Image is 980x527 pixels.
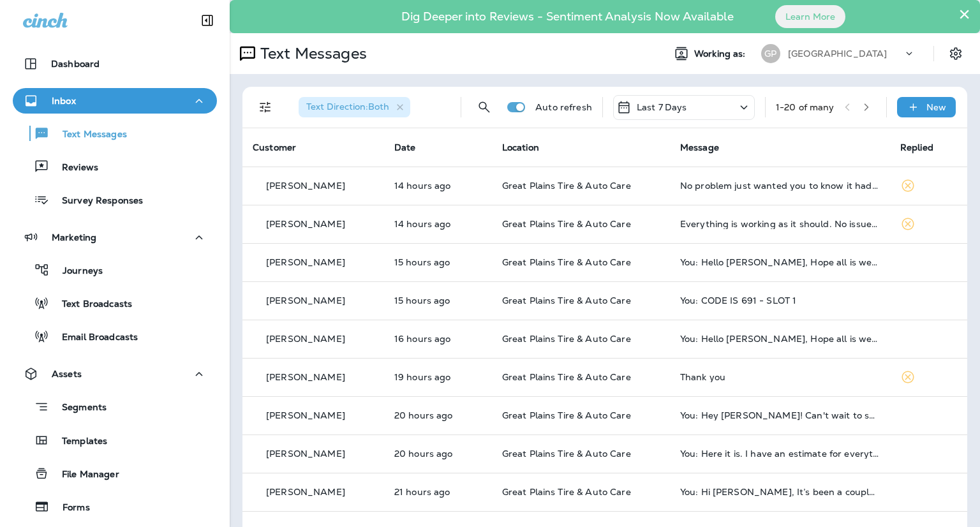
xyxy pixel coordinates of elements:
p: Email Broadcasts [49,332,138,344]
p: Segments [49,402,107,415]
p: Text Messages [50,129,127,141]
p: File Manager [49,469,119,481]
button: Survey Responses [13,186,217,213]
button: Search Messages [471,94,497,120]
button: Inbox [13,88,217,114]
div: Thank you [680,372,880,382]
div: Text Direction:Both [299,97,410,117]
p: Inbox [52,96,76,106]
button: Journeys [13,256,217,283]
p: [PERSON_NAME] [266,487,345,497]
span: Location [502,142,539,153]
div: GP [761,44,780,63]
span: Replied [900,142,933,153]
p: Forms [50,502,90,514]
button: Collapse Sidebar [189,8,225,33]
p: [PERSON_NAME] [266,219,345,229]
p: Text Messages [255,44,367,63]
div: You: Here it is. I have an estimate for everything we discovered. No pressure, we give YOU, our c... [680,449,880,459]
span: Working as: [694,48,748,59]
span: Great Plains Tire & Auto Care [502,256,631,268]
span: Great Plains Tire & Auto Care [502,295,631,306]
span: Text Direction : Both [306,101,389,112]
p: Text Broadcasts [49,299,132,311]
p: [PERSON_NAME] [266,257,345,267]
div: No problem just wanted you to know it had been completed [680,181,880,191]
span: Great Plains Tire & Auto Care [502,180,631,191]
div: You: Hello Jason, Hope all is well! This is Justin from Great Plains Tire & Auto Care. I wanted t... [680,257,880,267]
p: Sep 25, 2025 10:48 AM [394,410,482,420]
button: Forms [13,493,217,520]
button: Learn More [775,5,845,28]
button: Marketing [13,225,217,250]
button: Settings [944,42,967,65]
p: New [926,102,946,112]
button: Templates [13,427,217,454]
div: You: Hello David, Hope all is well! This is Justin at Great Plains Tire & Auto Care, I wanted to ... [680,334,880,344]
p: [GEOGRAPHIC_DATA] [788,48,887,59]
p: Sep 25, 2025 03:30 PM [394,334,482,344]
p: Sep 25, 2025 10:24 AM [394,487,482,497]
p: Sep 25, 2025 12:16 PM [394,372,482,382]
p: Survey Responses [49,195,143,207]
p: Sep 25, 2025 05:06 PM [394,181,482,191]
span: Great Plains Tire & Auto Care [502,448,631,459]
p: [PERSON_NAME] [266,372,345,382]
span: Great Plains Tire & Auto Care [502,333,631,345]
button: Filters [253,94,278,120]
button: Email Broadcasts [13,323,217,350]
span: Customer [253,142,296,153]
p: [PERSON_NAME] [266,295,345,306]
p: Sep 25, 2025 04:30 PM [394,257,482,267]
div: You: Hey Chad! Can't wait to serve you again. Click on the link below to get started! Once you ar... [680,410,880,420]
span: Great Plains Tire & Auto Care [502,218,631,230]
p: [PERSON_NAME] [266,334,345,344]
p: [PERSON_NAME] [266,181,345,191]
p: Sep 25, 2025 10:42 AM [394,449,482,459]
div: You: Hi Rodney, It’s been a couple of months since we serviced your 2011 Honda Odyssey at Great P... [680,487,880,497]
button: Assets [13,361,217,387]
button: Text Broadcasts [13,290,217,316]
span: Great Plains Tire & Auto Care [502,371,631,383]
p: Dig Deeper into Reviews - Sentiment Analysis Now Available [364,15,771,19]
p: [PERSON_NAME] [266,410,345,420]
p: Marketing [52,232,96,242]
div: Everything is working as it should. No issues from what was repaired. [680,219,880,229]
p: Sep 25, 2025 04:17 PM [394,295,482,306]
div: You: CODE IS 691 - SLOT 1 [680,295,880,306]
button: Segments [13,393,217,420]
p: Templates [49,436,107,448]
p: Journeys [50,265,103,278]
span: Great Plains Tire & Auto Care [502,486,631,498]
button: Close [958,4,970,24]
p: Assets [52,369,82,379]
div: 1 - 20 of many [776,102,835,112]
button: Dashboard [13,51,217,77]
p: Sep 25, 2025 04:47 PM [394,219,482,229]
span: Message [680,142,719,153]
span: Great Plains Tire & Auto Care [502,410,631,421]
p: Dashboard [51,59,100,69]
p: Last 7 Days [637,102,687,112]
span: Date [394,142,416,153]
p: Auto refresh [535,102,592,112]
button: Reviews [13,153,217,180]
button: Text Messages [13,120,217,147]
p: [PERSON_NAME] [266,449,345,459]
button: File Manager [13,460,217,487]
p: Reviews [49,162,98,174]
